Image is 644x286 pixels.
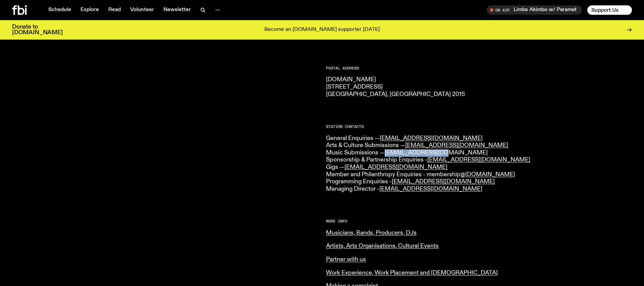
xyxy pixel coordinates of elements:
a: [EMAIL_ADDRESS][DOMAIN_NAME] [380,135,483,141]
p: [DOMAIN_NAME] [STREET_ADDRESS] [GEOGRAPHIC_DATA], [GEOGRAPHIC_DATA] 2015 [326,76,632,98]
a: Artists, Arts Organisations, Cultural Events [326,243,439,249]
a: [EMAIL_ADDRESS][DOMAIN_NAME] [385,150,488,156]
a: Schedule [44,5,75,15]
a: Partner with us [326,256,366,263]
a: Volunteer [126,5,158,15]
a: Musicians, Bands, Producers, DJs [326,230,417,236]
a: @[DOMAIN_NAME] [461,172,515,178]
button: Support Us [587,5,632,15]
button: On AirLimbs Akimbo w/ Paramat [487,5,582,15]
a: [EMAIL_ADDRESS][DOMAIN_NAME] [344,164,447,170]
p: Become an [DOMAIN_NAME] supporter [DATE] [264,27,380,33]
a: Explore [76,5,103,15]
h2: Station Contacts [326,125,632,129]
p: General Enquiries — Arts & Culture Submissions — Music Submissions — Sponsorship & Partnership En... [326,135,632,193]
a: Work Experience, Work Placement and [DEMOGRAPHIC_DATA] [326,270,498,276]
h2: Postal Address [326,66,632,70]
a: [EMAIL_ADDRESS][DOMAIN_NAME] [392,179,495,185]
a: [EMAIL_ADDRESS][DOMAIN_NAME] [379,186,482,192]
a: Read [104,5,125,15]
a: [EMAIL_ADDRESS][DOMAIN_NAME] [405,142,508,148]
h3: Donate to [DOMAIN_NAME] [12,24,63,36]
a: Newsletter [159,5,195,15]
h2: More Info [326,220,632,223]
a: [EMAIL_ADDRESS][DOMAIN_NAME] [427,157,530,163]
span: Support Us [591,7,619,13]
